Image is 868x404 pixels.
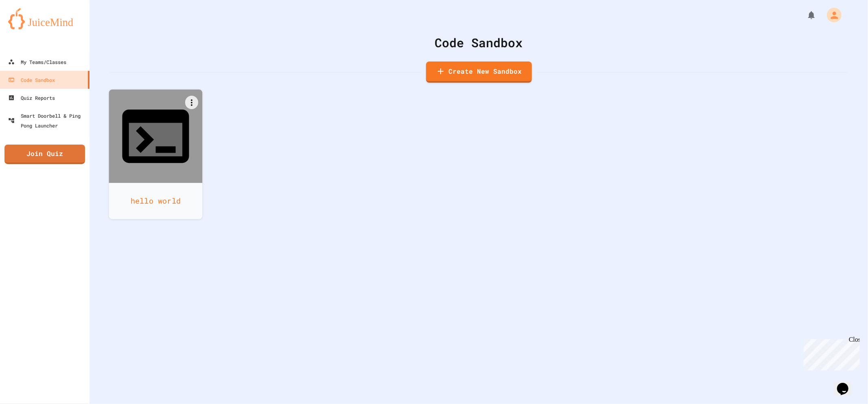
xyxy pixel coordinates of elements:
a: hello world [109,90,203,219]
iframe: chat widget [800,336,860,371]
div: Chat with us now!Close [3,3,56,52]
a: Create New Sandbox [426,61,532,83]
div: Quiz Reports [8,93,55,103]
div: My Notifications [791,8,818,22]
img: logo-orange.svg [8,8,81,29]
div: My Teams/Classes [8,57,66,67]
div: hello world [109,183,203,219]
div: Smart Doorbell & Ping Pong Launcher [8,111,86,130]
a: Join Quiz [4,145,85,164]
div: Code Sandbox [8,75,55,85]
div: Code Sandbox [110,33,848,52]
div: My Account [818,6,844,24]
iframe: chat widget [834,371,860,396]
